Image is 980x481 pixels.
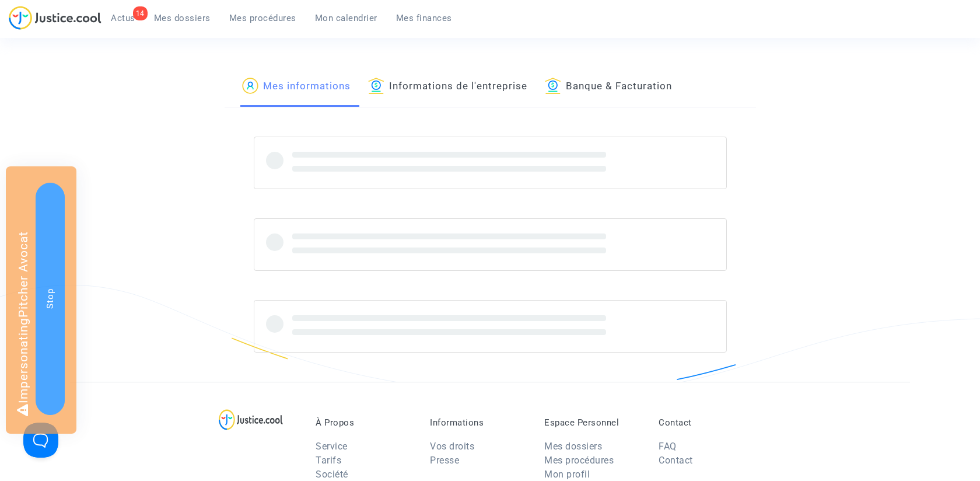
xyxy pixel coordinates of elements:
[396,13,452,23] span: Mes finances
[387,9,461,27] a: Mes finances
[145,9,220,27] a: Mes dossiers
[154,13,211,23] span: Mes dossiers
[430,417,527,428] p: Informations
[101,9,145,27] a: 14Actus
[368,78,384,94] img: icon-banque.svg
[316,455,341,466] a: Tarifs
[111,13,135,23] span: Actus
[545,67,672,107] a: Banque & Facturation
[659,441,677,452] a: FAQ
[45,288,55,309] span: Stop
[368,67,527,107] a: Informations de l'entreprise
[316,417,412,428] p: À Propos
[242,67,351,107] a: Mes informations
[36,183,65,415] button: Stop
[430,455,459,466] a: Presse
[23,423,58,458] iframe: Help Scout Beacon - Open
[544,469,590,480] a: Mon profil
[306,9,387,27] a: Mon calendrier
[219,409,283,430] img: logo-lg.svg
[316,469,348,480] a: Société
[315,13,377,23] span: Mon calendrier
[6,166,76,434] div: Impersonating
[316,441,348,452] a: Service
[545,78,561,94] img: icon-banque.svg
[659,455,693,466] a: Contact
[133,6,148,20] div: 14
[659,417,755,428] p: Contact
[229,13,296,23] span: Mes procédures
[9,6,101,30] img: jc-logo.svg
[220,9,306,27] a: Mes procédures
[242,78,258,94] img: icon-passager.svg
[544,441,602,452] a: Mes dossiers
[544,417,641,428] p: Espace Personnel
[430,441,474,452] a: Vos droits
[544,455,614,466] a: Mes procédures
